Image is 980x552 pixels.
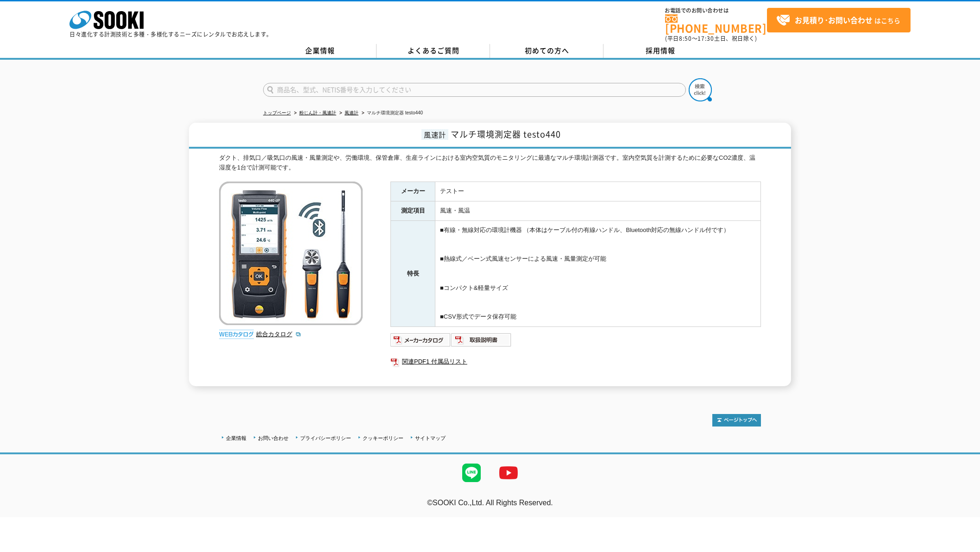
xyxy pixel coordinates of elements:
[665,8,767,13] span: お電話でのお問い合わせは
[263,44,377,58] a: 企業情報
[697,34,714,43] span: 17:30
[391,221,435,327] th: 特長
[263,83,686,97] input: 商品名、型式、NETIS番号を入力してください
[451,339,512,345] a: 取扱説明書
[665,34,757,43] span: (平日 ～ 土日、祝日除く)
[258,435,289,441] a: お問い合わせ
[219,182,363,325] img: マルチ環境測定器 testo440
[712,414,761,427] img: トップページへ
[435,182,761,201] td: テストー
[300,435,351,441] a: プライバシーポリシー
[453,454,490,491] img: LINE
[679,34,692,43] span: 8:50
[435,221,761,327] td: ■有線・無線対応の環境計機器 （本体はケーブル付の有線ハンドル、Bluetooth対応の無線ハンドル付です） ■熱線式／ベーン式風速センサーによる風速・風量測定が可能 ■コンパクト&軽量サイズ ...
[391,201,435,221] th: 測定項目
[665,14,767,33] a: [PHONE_NUMBER]
[363,435,403,441] a: クッキーポリシー
[390,356,761,368] a: 関連PDF1 付属品リスト
[219,153,761,173] div: ダクト、排気口／吸気口の風速・風量測定や、労働環境、保管倉庫、生産ラインにおける室内空気質のモニタリングに最適なマルチ環境計測器です。室内空気質を計測するために必要なCO2濃度、温湿度を1台で計...
[219,330,254,339] img: webカタログ
[226,435,246,441] a: 企業情報
[525,45,569,56] span: 初めての方へ
[299,110,336,115] a: 粉じん計・風速計
[390,332,451,347] img: メーカーカタログ
[415,435,446,441] a: サイトマップ
[256,331,302,338] a: 総合カタログ
[390,339,451,345] a: メーカーカタログ
[603,44,717,58] a: 採用情報
[377,44,490,58] a: よくあるご質問
[767,8,911,32] a: お見積り･お問い合わせはこちら
[795,14,873,25] strong: お見積り･お問い合わせ
[360,108,423,118] li: マルチ環境測定器 testo440
[345,110,358,115] a: 風速計
[263,110,291,115] a: トップページ
[490,44,603,58] a: 初めての方へ
[435,201,761,221] td: 風速・風温
[451,332,512,347] img: 取扱説明書
[421,129,448,140] span: 風速計
[490,454,527,491] img: YouTube
[776,13,900,27] span: はこちら
[69,31,272,37] p: 日々進化する計測技術と多種・多様化するニーズにレンタルでお応えします。
[451,128,561,140] span: マルチ環境測定器 testo440
[689,78,712,101] img: btn_search.png
[944,508,980,516] a: テストMail
[391,182,435,201] th: メーカー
